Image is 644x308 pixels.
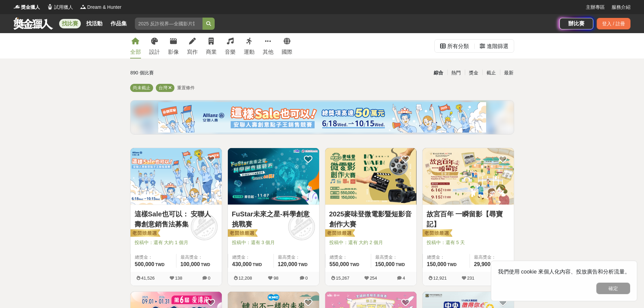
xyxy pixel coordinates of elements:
a: 影像 [168,33,179,58]
span: 138 [175,276,183,281]
a: 故宮百年 一瞬留影【尋寶記】 [427,209,510,229]
a: 找活動 [84,19,105,28]
a: Cover Image [325,148,416,205]
a: 寫作 [187,33,198,58]
img: Cover Image [325,148,416,205]
span: TWD [298,262,307,267]
span: 120,000 [278,261,297,267]
span: 最高獎金： [181,254,218,261]
span: 最高獎金： [375,254,412,261]
span: 台灣 [159,85,167,90]
span: 0 [208,276,210,281]
img: Logo [14,3,20,10]
a: Cover Image [423,148,514,205]
span: 12,208 [239,276,252,281]
button: 確定 [596,283,630,294]
span: TWD [350,262,359,267]
div: 商業 [206,48,217,56]
span: 12,921 [433,276,447,281]
span: 430,000 [232,261,252,267]
span: 150,000 [375,261,395,267]
a: Logo試用獵人 [47,4,73,11]
span: 重置條件 [177,85,195,90]
img: 老闆娘嚴選 [324,229,355,238]
a: 商業 [206,33,217,58]
span: 最高獎金： [278,254,315,261]
img: 老闆娘嚴選 [421,229,452,238]
a: Cover Image [228,148,319,205]
span: TWD [201,262,210,267]
a: FuStar未來之星-科學創意挑戰賽 [232,209,315,229]
a: 這樣Sale也可以： 安聯人壽創意銷售法募集 [135,209,218,229]
span: 29,900 [474,261,491,267]
a: 設計 [149,33,160,58]
a: Logo獎金獵人 [14,4,40,11]
div: 最新 [500,67,518,79]
span: 總獎金： [427,254,466,261]
span: 總獎金： [135,254,172,261]
a: 找比賽 [59,19,81,28]
span: TWD [155,262,164,267]
a: 2025麥味登微電影暨短影音創作大賽 [329,209,412,229]
img: 老闆娘嚴選 [129,229,160,238]
div: 截止 [482,67,500,79]
div: 影像 [168,48,179,56]
span: 尚未截止 [133,85,150,90]
span: 總獎金： [330,254,367,261]
span: 獎金獵人 [21,4,40,11]
span: TWD [447,262,456,267]
a: 作品集 [108,19,129,28]
img: 老闆娘嚴選 [226,229,258,238]
div: 國際 [282,48,292,56]
span: TWD [253,262,262,267]
div: 所有分類 [447,40,469,53]
a: 服務介紹 [612,4,630,11]
div: 熱門 [447,67,465,79]
div: 進階篩選 [487,40,508,53]
input: 2025 反詐視界—全國影片競賽 [135,18,202,30]
a: Cover Image [130,148,222,205]
div: 登入 / 註冊 [597,18,630,29]
a: 其他 [263,33,273,58]
span: TWD [396,262,405,267]
span: 最高獎金： [474,254,510,261]
img: Logo [80,3,87,10]
div: 音樂 [225,48,236,56]
img: cf4fb443-4ad2-4338-9fa3-b46b0bf5d316.png [158,102,486,133]
img: Cover Image [228,148,319,205]
div: 運動 [244,48,255,56]
div: 寫作 [187,48,198,56]
span: 投稿中：還有 大約 1 個月 [135,239,218,246]
span: 投稿中：還有 3 個月 [232,239,315,246]
div: 設計 [149,48,160,56]
a: 主辦專區 [586,4,605,11]
span: 41,526 [141,276,155,281]
a: 全部 [130,33,141,58]
span: 投稿中：還有 大約 2 個月 [329,239,412,246]
span: Dream & Hunter [87,4,121,11]
div: 全部 [130,48,141,56]
div: 獎金 [465,67,482,79]
div: 890 個比賽 [130,67,258,79]
img: Cover Image [423,148,514,205]
a: 運動 [244,33,255,58]
span: 我們使用 cookie 來個人化內容、投放廣告和分析流量。 [498,269,630,275]
a: 國際 [282,33,292,58]
span: 0 [305,276,308,281]
a: 辦比賽 [559,18,593,29]
span: 投稿中：還有 5 天 [427,239,510,246]
span: 150,000 [427,261,447,267]
span: 總獎金： [232,254,269,261]
img: Logo [47,3,53,10]
a: 音樂 [225,33,236,58]
span: 231 [467,276,475,281]
span: 254 [370,276,377,281]
span: 100,000 [181,261,200,267]
span: 4 [403,276,405,281]
span: 15,267 [336,276,350,281]
div: 其他 [263,48,273,56]
span: 550,000 [330,261,349,267]
span: 試用獵人 [54,4,73,11]
a: LogoDream & Hunter [80,4,121,11]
